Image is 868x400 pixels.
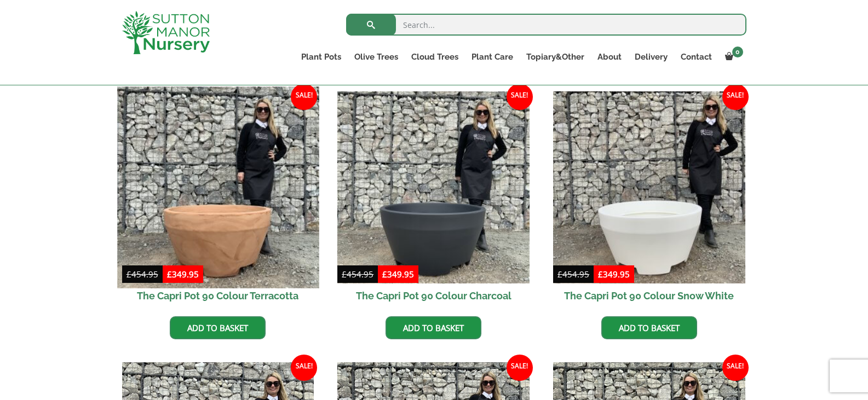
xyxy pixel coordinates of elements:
[167,269,172,280] span: £
[291,84,317,110] span: Sale!
[553,91,745,308] a: Sale! The Capri Pot 90 Colour Snow White
[557,269,562,280] span: £
[386,316,481,339] a: Add to basket: “The Capri Pot 90 Colour Charcoal”
[601,316,697,339] a: Add to basket: “The Capri Pot 90 Colour Snow White”
[167,269,199,280] bdi: 349.95
[122,283,314,308] h2: The Capri Pot 90 Colour Terracotta
[342,269,347,280] span: £
[718,49,746,65] a: 0
[405,49,465,65] a: Cloud Trees
[465,49,520,65] a: Plant Care
[170,316,266,339] a: Add to basket: “The Capri Pot 90 Colour Terracotta”
[291,355,317,381] span: Sale!
[295,49,348,65] a: Plant Pots
[520,49,591,65] a: Topiary&Other
[507,84,533,110] span: Sale!
[337,91,530,308] a: Sale! The Capri Pot 90 Colour Charcoal
[591,49,628,65] a: About
[117,86,319,288] img: The Capri Pot 90 Colour Terracotta
[337,283,530,308] h2: The Capri Pot 90 Colour Charcoal
[628,49,674,65] a: Delivery
[122,91,314,308] a: Sale! The Capri Pot 90 Colour Terracotta
[348,49,405,65] a: Olive Trees
[382,269,414,280] bdi: 349.95
[127,269,131,280] span: £
[122,11,210,54] img: logo
[553,283,745,308] h2: The Capri Pot 90 Colour Snow White
[342,269,373,280] bdi: 454.95
[732,47,743,57] span: 0
[553,91,745,283] img: The Capri Pot 90 Colour Snow White
[127,269,158,280] bdi: 454.95
[557,269,589,280] bdi: 454.95
[722,84,749,110] span: Sale!
[674,49,718,65] a: Contact
[337,91,530,283] img: The Capri Pot 90 Colour Charcoal
[346,14,746,36] input: Search...
[598,269,603,280] span: £
[722,355,749,381] span: Sale!
[507,355,533,381] span: Sale!
[382,269,387,280] span: £
[598,269,630,280] bdi: 349.95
